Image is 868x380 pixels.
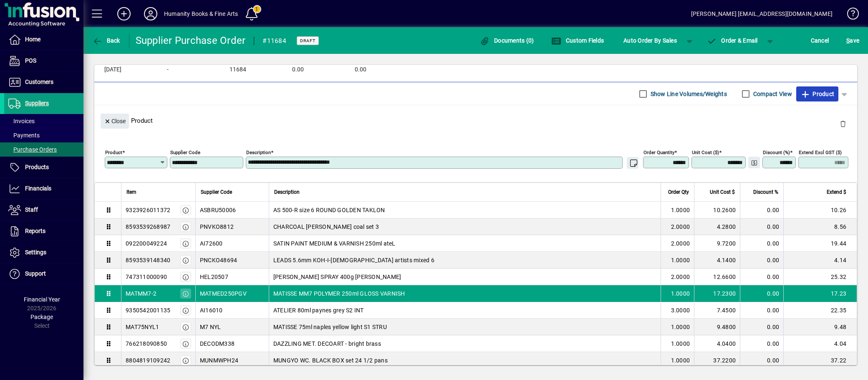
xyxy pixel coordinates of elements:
span: S [846,37,850,44]
span: CHARCOAL [PERSON_NAME] coal set 3 [273,223,379,231]
button: Close [101,114,129,129]
td: AI16010 [195,302,269,319]
td: 1.0000 [661,335,694,352]
a: Staff [4,200,83,220]
a: Purchase Orders [4,142,83,157]
span: AS 500-R size 6 ROUND GOLDEN TAKLON [273,206,385,214]
div: 8804819109242 [126,356,170,365]
div: 766218090850 [126,339,167,348]
td: 4.1400 [694,252,740,269]
td: 22.35 [783,302,857,319]
mat-label: Unit Cost ($) [692,149,719,155]
a: Settings [4,242,83,263]
span: Support [25,270,46,277]
span: Order Qty [668,187,689,197]
button: Custom Fields [549,33,606,48]
td: 1.0000 [661,202,694,218]
td: 0.00 [740,335,783,352]
td: 2.0000 [661,269,694,285]
a: Home [4,29,83,50]
span: MUNGYO WC. BLACK BOX set 24 1/2 pans [273,356,388,365]
span: Staff [25,206,38,213]
span: Products [25,164,49,170]
td: 1.0000 [661,352,694,369]
td: 9.48 [783,319,857,335]
span: Discount % [753,187,778,197]
button: Cancel [809,33,831,48]
span: Product [800,87,834,101]
td: 8.56 [783,218,857,235]
td: M7 NYL [195,319,269,335]
td: 0.00 [740,202,783,218]
td: 0.00 [740,252,783,269]
td: 25.32 [783,269,857,285]
a: Payments [4,128,83,142]
mat-label: Extend excl GST ($) [799,149,842,155]
td: AI72600 [195,235,269,252]
span: Back [92,37,120,44]
span: Order & Email [707,37,758,44]
app-page-header-button: Delete [833,120,853,127]
span: ATELIER 80ml paynes grey S2 INT [273,306,364,314]
span: 0.00 [292,66,304,73]
div: [PERSON_NAME] [EMAIL_ADDRESS][DOMAIN_NAME] [691,7,833,20]
td: 1.0000 [661,252,694,269]
span: Description [274,187,300,197]
div: 8593539148340 [126,256,170,264]
td: 17.2300 [694,285,740,302]
td: 4.14 [783,252,857,269]
button: Auto Order By Sales [619,33,681,48]
div: 9323926011372 [126,206,170,214]
td: ASBRU50006 [195,202,269,218]
div: MATMM7-2 [126,289,156,298]
td: 37.22 [783,352,857,369]
td: 0.00 [740,269,783,285]
span: Financials [25,185,51,192]
span: - [167,66,169,73]
button: Change Price Levels [748,157,760,168]
span: Unit Cost $ [710,187,735,197]
div: 8593539268987 [126,223,170,231]
a: Financials [4,178,83,199]
div: 092200049224 [126,239,167,248]
td: 7.4500 [694,302,740,319]
a: Customers [4,72,83,93]
span: Settings [25,249,46,256]
td: 4.04 [783,335,857,352]
span: Close [104,114,126,128]
td: 0.00 [740,352,783,369]
td: 0.00 [740,302,783,319]
span: Draft [300,38,315,43]
button: Save [844,33,861,48]
span: Financial Year [24,296,60,303]
a: Invoices [4,114,83,128]
app-page-header-button: Close [98,117,131,124]
td: 0.00 [740,285,783,302]
app-page-header-button: Back [83,33,129,48]
span: ave [846,34,859,47]
span: Supplier Code [201,187,232,197]
td: PNVKO8812 [195,218,269,235]
a: Knowledge Base [841,2,858,29]
span: Custom Fields [551,37,604,44]
div: #11684 [262,34,286,48]
span: Package [30,314,53,320]
span: Reports [25,228,45,234]
td: PNCKO48694 [195,252,269,269]
span: 11684 [230,66,246,73]
span: SATIN PAINT MEDIUM & VARNISH 250ml ateL [273,239,396,248]
td: MUNMWPH24 [195,352,269,369]
a: Reports [4,221,83,242]
td: HEL20507 [195,269,269,285]
td: 37.2200 [694,352,740,369]
button: Add [111,6,137,21]
span: DAZZLING MET. DECOART - bright brass [273,339,381,348]
a: Support [4,263,83,284]
td: 10.26 [783,202,857,218]
button: Profile [137,6,164,21]
div: Humanity Books & Fine Arts [164,7,238,20]
div: Product [94,105,857,136]
span: Suppliers [25,100,49,106]
span: MATISSE MM7 POLYMER 250ml GLOSS VARNISH [273,289,405,298]
mat-label: Product [105,149,122,155]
